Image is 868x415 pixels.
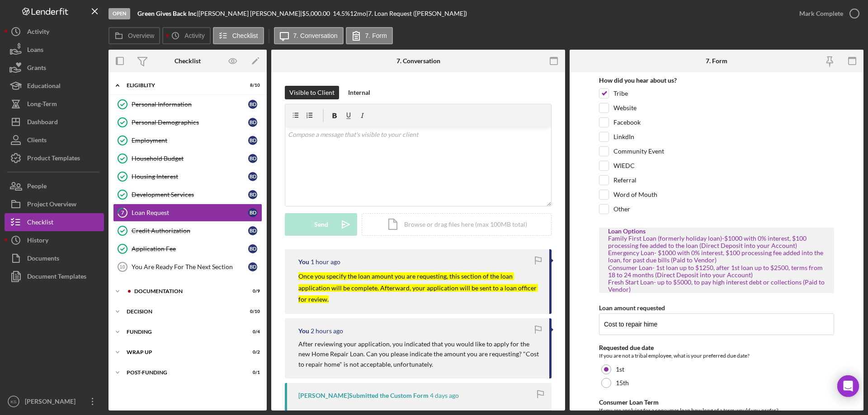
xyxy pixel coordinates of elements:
[298,339,540,369] p: After reviewing your application, you indicated that you would like to apply for the new Home Rep...
[244,309,260,314] div: 0 / 10
[175,57,201,65] div: Checklist
[285,86,339,99] button: Visible to Client
[344,86,375,99] button: Internal
[137,10,198,17] div: |
[613,89,628,98] label: Tribe
[162,27,210,44] button: Activity
[5,95,104,113] button: Long-Term
[311,327,343,335] time: 2025-08-29 16:33
[430,392,459,399] time: 2025-08-25 20:23
[599,399,834,406] div: Consumer Loan Term
[244,329,260,335] div: 0 / 4
[27,249,59,270] div: Documents
[113,240,262,258] a: Application FeeBD
[113,149,262,168] a: Household BudgetBD
[5,249,104,267] button: Documents
[244,289,260,294] div: 0 / 9
[5,195,104,213] button: Project Overview
[127,309,237,314] div: Decision
[198,10,302,17] div: [PERSON_NAME] [PERSON_NAME] |
[27,177,47,197] div: People
[616,379,629,387] label: 15th
[5,392,104,410] button: KS[PERSON_NAME]
[132,227,248,234] div: Credit Authorization
[248,208,257,217] div: B D
[244,83,260,88] div: 8 / 10
[248,190,257,199] div: B D
[5,177,104,195] button: People
[127,329,237,335] div: Funding
[613,103,637,112] label: Website
[132,137,248,144] div: Employment
[5,77,104,95] button: Educational
[127,370,237,375] div: Post-Funding
[613,132,634,141] label: LinkdIn
[248,172,257,181] div: B D
[113,186,262,204] a: Development ServicesBD
[27,77,61,97] div: Educational
[27,231,48,252] div: History
[293,32,338,39] label: 7. Conversation
[113,222,262,240] a: Credit AuthorizationBD
[27,41,43,61] div: Loans
[23,392,81,413] div: [PERSON_NAME]
[132,209,248,216] div: Loan Request
[5,131,104,149] button: Clients
[113,204,262,222] a: 7Loan RequestBD
[298,327,309,335] div: You
[366,10,467,17] div: | 7. Loan Request ([PERSON_NAME])
[132,173,248,180] div: Housing Interest
[5,23,104,41] button: Activity
[27,149,80,169] div: Product Templates
[311,258,340,266] time: 2025-08-29 17:28
[608,228,825,235] div: Loan Options
[302,10,333,17] div: $5,000.00
[613,118,641,127] label: Facebook
[11,399,17,404] text: KS
[121,210,124,215] tspan: 7
[119,264,125,270] tspan: 10
[613,176,637,185] label: Referral
[613,190,657,199] label: Word of Mouth
[333,10,350,17] div: 14.5 %
[5,231,104,249] button: History
[132,263,248,270] div: You Are Ready For The Next Section
[127,350,237,355] div: Wrap up
[27,23,49,43] div: Activity
[27,59,46,79] div: Grants
[365,32,387,39] label: 7. Form
[5,113,104,131] a: Dashboard
[613,147,664,156] label: Community Event
[248,136,257,145] div: B D
[599,304,665,312] label: Loan amount requested
[613,205,630,214] label: Other
[5,213,104,231] button: Checklist
[108,8,130,19] div: Open
[127,83,237,88] div: Eligiblity
[213,27,264,44] button: Checklist
[113,95,262,113] a: Personal InformationBD
[5,149,104,167] button: Product Templates
[132,119,248,126] div: Personal Demographics
[27,113,58,133] div: Dashboard
[613,161,635,170] label: WIEDC
[27,195,76,215] div: Project Overview
[132,101,248,108] div: Personal Information
[837,375,859,397] div: Open Intercom Messenger
[298,272,538,303] mark: Once you specify the loan amount you are requesting, this section of the loan application will be...
[184,32,204,39] label: Activity
[289,86,335,99] div: Visible to Client
[27,95,57,115] div: Long-Term
[706,57,727,65] div: 7. Form
[298,392,429,399] div: [PERSON_NAME] Submitted the Custom Form
[248,100,257,109] div: B D
[599,351,834,360] div: If you are not a tribal employee, what is your preferred due date?
[285,213,357,236] button: Send
[113,168,262,186] a: Housing InterestBD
